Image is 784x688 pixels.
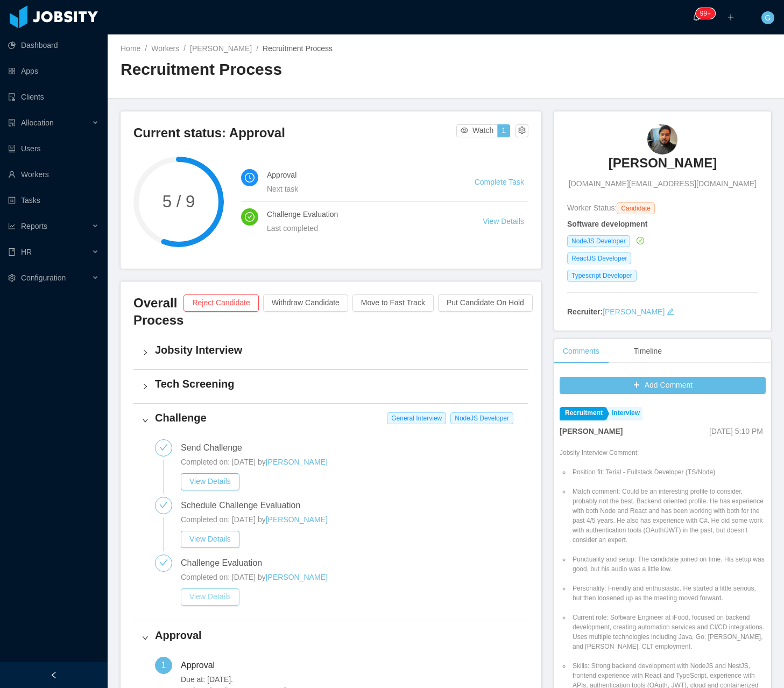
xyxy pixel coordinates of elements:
[603,307,665,316] a: [PERSON_NAME]
[263,44,333,53] span: Recruitment Process
[133,404,528,437] div: icon: rightChallenge
[133,294,183,329] h3: Overall Process
[181,592,239,601] a: View Details
[567,220,647,228] strong: Software development
[142,417,149,424] i: icon: right
[159,443,168,452] i: icon: check
[181,531,239,548] button: View Details
[133,336,528,369] div: icon: rightJobsity Interview
[181,554,271,572] div: Challenge Evaluation
[245,173,255,182] i: icon: clock-circle
[133,193,224,210] span: 5 / 9
[181,458,266,466] span: Completed on: [DATE] by
[8,164,99,185] a: icon: userWorkers
[560,377,766,394] button: icon: plusAdd Comment
[765,11,771,24] span: G
[560,427,623,436] strong: [PERSON_NAME]
[181,535,239,543] a: View Details
[21,222,47,230] span: Reports
[570,613,766,651] li: Current role: Software Engineer at iFood, focused on backend development, creating automation ser...
[567,252,631,264] span: ReactJS Developer
[8,138,99,159] a: icon: robotUsers
[155,410,520,425] h4: Challenge
[352,294,434,312] button: Move to Fast Track
[569,178,757,189] span: [DOMAIN_NAME][EMAIL_ADDRESS][DOMAIN_NAME]
[183,294,258,312] button: Reject Candidate
[647,124,677,155] img: ef70dbc4-9608-4366-9003-19cf53d0c854_68de923d228b6-90w.png
[609,155,717,172] h3: [PERSON_NAME]
[515,124,528,137] button: icon: setting
[8,274,16,282] i: icon: setting
[727,13,734,21] i: icon: plus
[183,44,186,53] span: /
[181,439,251,457] div: Send Challenge
[245,212,255,222] i: icon: check-circle
[497,124,510,137] button: 1
[133,124,456,142] h3: Current status: Approval
[266,515,328,524] a: [PERSON_NAME]
[142,635,149,641] i: icon: right
[267,222,457,234] div: Last completed
[570,467,766,477] li: Position fit: Terial - Fullstack Developer (TS/Node)
[161,661,166,670] span: 1
[181,477,239,486] a: View Details
[159,501,168,509] i: icon: check
[151,44,179,53] a: Workers
[266,458,328,466] a: [PERSON_NAME]
[8,86,99,108] a: icon: auditClients
[21,248,32,256] span: HR
[667,308,674,315] i: icon: edit
[570,584,766,603] li: Personality: Friendly and enthusiastic. He started a little serious, but then loosened up as the ...
[567,203,617,212] span: Worker Status:
[387,412,446,424] span: General Interview
[693,13,700,21] i: icon: bell
[133,621,528,655] div: icon: rightApproval
[475,178,524,186] a: Complete Task
[567,270,637,282] span: Typescript Developer
[133,370,528,403] div: icon: rightTech Screening
[190,44,252,53] a: [PERSON_NAME]
[8,222,16,230] i: icon: line-chart
[609,155,717,178] a: [PERSON_NAME]
[155,342,520,357] h4: Jobsity Interview
[142,349,149,356] i: icon: right
[696,8,715,19] sup: 234
[266,573,328,581] a: [PERSON_NAME]
[637,237,644,244] i: icon: check-circle
[181,497,309,514] div: Schedule Challenge Evaluation
[438,294,533,312] button: Put Candidate On Hold
[625,339,670,363] div: Timeline
[263,294,348,312] button: Withdraw Candidate
[606,407,642,420] a: Interview
[8,119,16,127] i: icon: solution
[8,248,16,256] i: icon: book
[21,118,54,127] span: Allocation
[181,657,223,674] div: Approval
[634,236,644,245] a: icon: check-circle
[267,208,457,220] h4: Challenge Evaluation
[142,383,149,390] i: icon: right
[450,412,513,424] span: NodeJS Developer
[8,189,99,211] a: icon: profileTasks
[554,339,608,363] div: Comments
[181,588,239,606] button: View Details
[560,407,605,420] a: Recruitment
[121,44,140,53] a: Home
[121,59,446,81] h2: Recruitment Process
[456,124,498,137] button: icon: eyeWatch
[155,628,520,643] h4: Approval
[159,558,168,567] i: icon: check
[21,273,66,282] span: Configuration
[155,376,520,391] h4: Tech Screening
[570,487,766,545] li: Match comment: Could be an interesting profile to consider, probably not the best. Backend orient...
[567,235,630,247] span: NodeJS Developer
[567,307,603,316] strong: Recruiter:
[267,169,449,181] h4: Approval
[483,217,524,226] a: View Details
[145,44,147,53] span: /
[181,573,266,581] span: Completed on: [DATE] by
[8,60,99,82] a: icon: appstoreApps
[181,515,266,524] span: Completed on: [DATE] by
[617,202,655,214] span: Candidate
[570,554,766,574] li: Punctuality and setup: The candidate joined on time. His setup was good, but his audio was a litt...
